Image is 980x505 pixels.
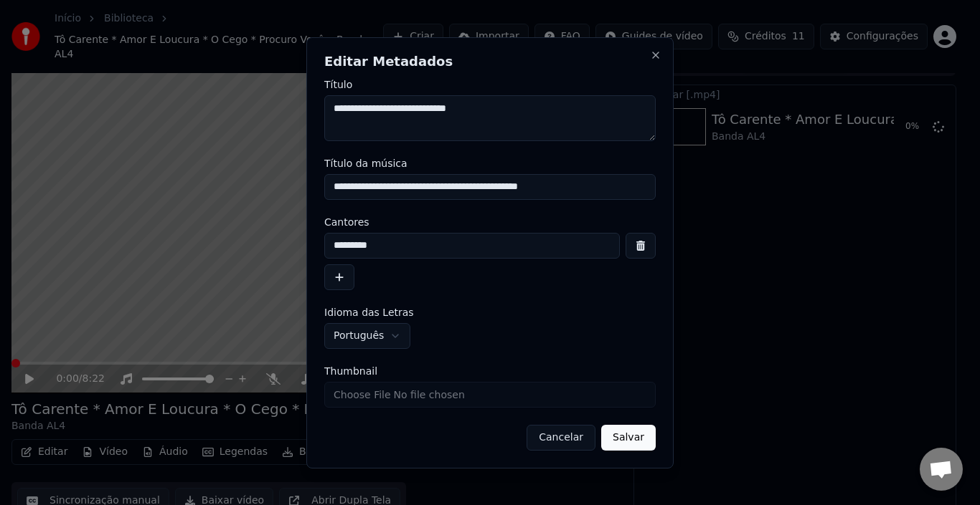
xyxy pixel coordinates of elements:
[324,158,656,168] label: Título da música
[324,55,656,68] h2: Editar Metadados
[324,366,377,376] span: Thumbnail
[324,307,414,317] span: Idioma das Letras
[527,425,595,451] button: Cancelar
[324,80,656,90] label: Título
[324,217,656,227] label: Cantores
[601,425,656,451] button: Salvar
